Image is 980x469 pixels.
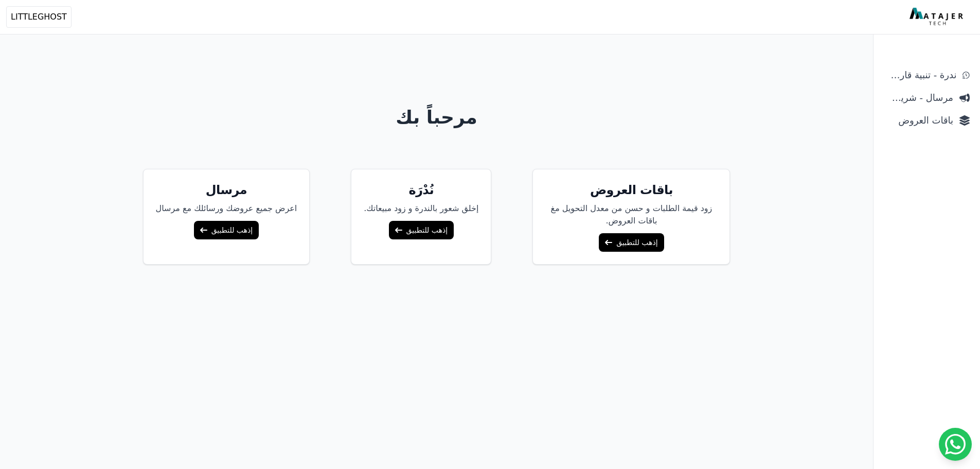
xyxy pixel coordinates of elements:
[599,233,664,252] a: إذهب للتطبيق
[389,221,454,239] a: إذهب للتطبيق
[545,202,717,227] p: زود قيمة الطلبات و حسن من معدل التحويل مغ باقات العروض.
[884,113,953,128] span: باقات العروض
[545,182,717,198] h5: باقات العروض
[194,221,259,239] a: إذهب للتطبيق
[364,182,478,198] h5: نُدْرَة
[156,182,297,198] h5: مرسال
[910,8,966,26] img: MatajerTech Logo
[42,107,832,128] h1: مرحباً بك
[11,11,67,23] span: LITTLEGHOST
[156,202,297,215] p: اعرض جميع عروضك ورسائلك مع مرسال
[884,68,956,82] span: ندرة - تنبية قارب علي النفاذ
[884,91,953,105] span: مرسال - شريط دعاية
[6,6,72,28] button: LITTLEGHOST
[364,202,478,215] p: إخلق شعور بالندرة و زود مبيعاتك.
